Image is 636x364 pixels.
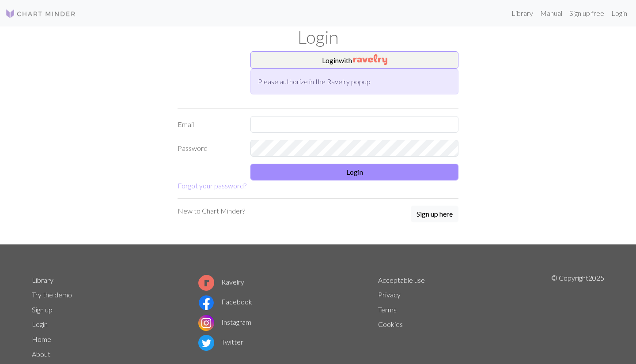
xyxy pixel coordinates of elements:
button: Login [250,164,458,180]
a: About [32,350,50,358]
a: Cookies [378,320,403,328]
a: Twitter [198,338,243,346]
h1: Login [26,26,609,48]
img: Ravelry logo [198,275,214,291]
a: Sign up [32,305,53,314]
button: Sign up here [411,206,458,222]
img: Ravelry [353,54,387,65]
a: Login [32,320,48,328]
a: Login [608,4,631,22]
a: Forgot your password? [178,181,246,190]
a: Ravelry [198,278,244,286]
a: Acceptable use [378,276,425,284]
p: New to Chart Minder? [178,206,245,216]
img: Facebook logo [198,295,214,311]
img: Logo [5,8,76,19]
a: Privacy [378,290,401,299]
a: Instagram [198,318,251,326]
a: Manual [537,4,566,22]
a: Facebook [198,297,252,306]
a: Sign up free [566,4,608,22]
div: Please authorize in the Ravelry popup [250,69,458,94]
button: Loginwith [250,51,458,69]
a: Home [32,335,51,343]
a: Library [508,4,537,22]
a: Library [32,276,53,284]
label: Password [172,140,245,157]
a: Terms [378,305,397,314]
a: Sign up here [411,206,458,223]
label: Email [172,116,245,133]
p: © Copyright 2025 [551,273,604,362]
img: Twitter logo [198,335,214,351]
a: Try the demo [32,290,72,299]
img: Instagram logo [198,315,214,331]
